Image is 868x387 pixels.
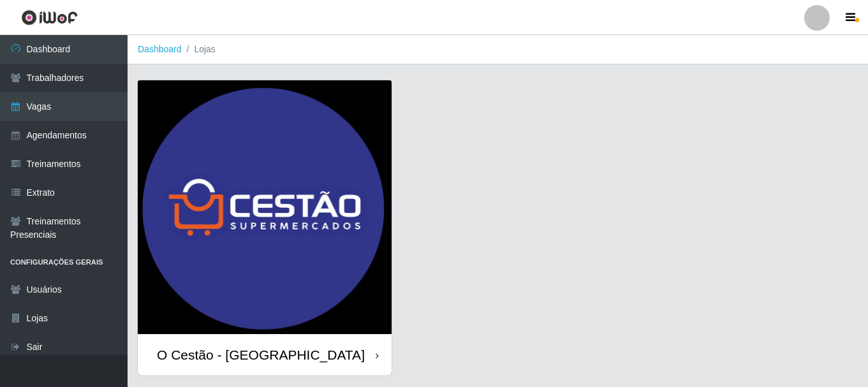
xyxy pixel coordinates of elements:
[157,347,365,363] div: O Cestão - [GEOGRAPHIC_DATA]
[182,43,216,56] li: Lojas
[138,80,392,376] a: O Cestão - [GEOGRAPHIC_DATA]
[138,80,392,334] img: cardImg
[128,35,868,64] nav: breadcrumb
[138,44,182,54] a: Dashboard
[21,10,78,26] img: CoreUI Logo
